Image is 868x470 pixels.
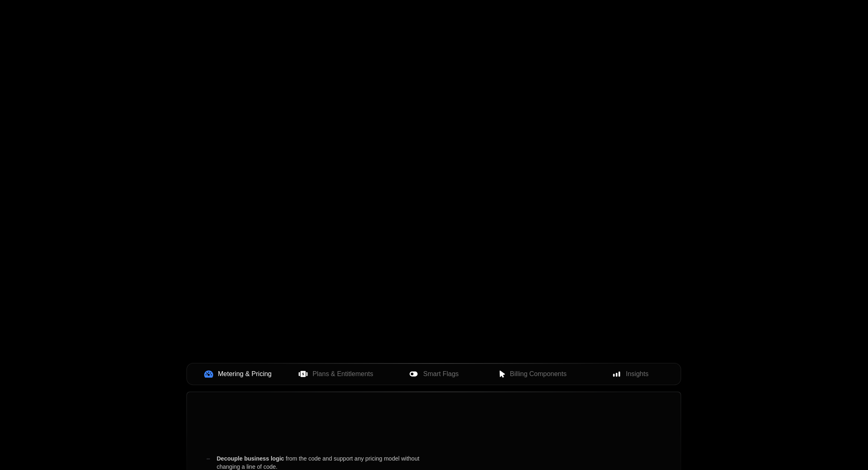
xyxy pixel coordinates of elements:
button: Plans & Entitlements [287,365,385,383]
button: Insights [581,365,679,383]
button: Metering & Pricing [189,365,287,383]
span: Insights [626,369,649,379]
span: Plans & Entitlements [313,369,373,379]
button: Smart Flags [385,365,483,383]
span: Smart Flags [423,369,458,379]
button: Billing Components [483,365,581,383]
span: Decouple business logic [216,455,284,462]
span: Billing Components [510,369,566,379]
span: Metering & Pricing [218,369,272,379]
